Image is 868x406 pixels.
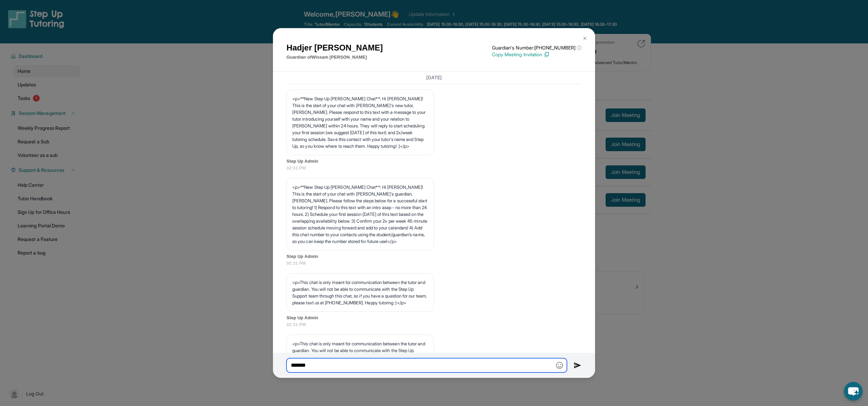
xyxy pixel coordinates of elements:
[574,361,581,369] img: Send icon
[287,260,581,267] span: 02:31 PM
[287,74,581,81] h3: [DATE]
[292,184,428,245] p: <p>**New Step Up [PERSON_NAME] Chat**: Hi [PERSON_NAME]! This is the start of your chat with [PER...
[287,321,581,328] span: 02:31 PM
[287,158,581,165] span: Step Up Admin
[292,340,428,367] p: <p>This chat is only meant for communication between the tutor and guardian. You will not be able...
[287,42,383,54] h1: Hadjer [PERSON_NAME]
[292,95,428,149] p: <p>**New Step Up [PERSON_NAME] Chat**: Hi [PERSON_NAME]! This is the start of your chat with [PER...
[287,54,383,61] p: Guardian of Wissam [PERSON_NAME]
[582,36,588,41] img: Close Icon
[287,165,581,171] span: 02:31 PM
[544,52,550,58] img: Copy Icon
[287,253,581,260] span: Step Up Admin
[287,314,581,321] span: Step Up Admin
[492,51,581,58] p: Copy Meeting Invitation
[492,44,581,51] p: Guardian's Number: [PHONE_NUMBER]
[844,382,863,401] button: chat-button
[556,362,563,369] img: Emoji
[292,279,428,306] p: <p>This chat is only meant for communication between the tutor and guardian. You will not be able...
[577,44,581,51] span: ⓘ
